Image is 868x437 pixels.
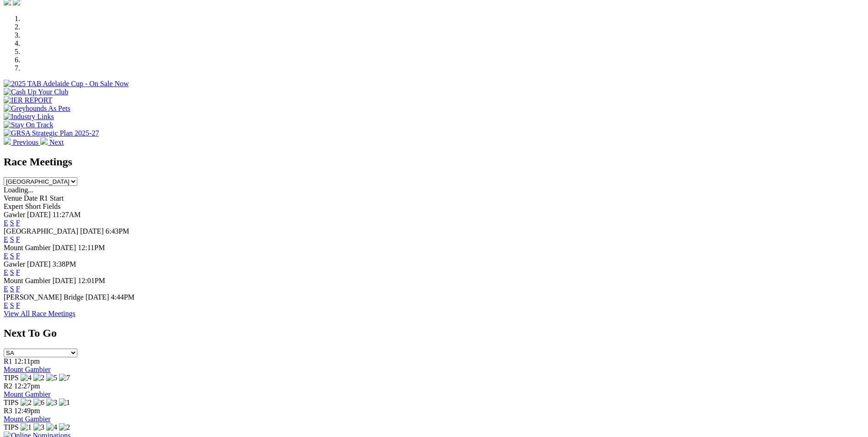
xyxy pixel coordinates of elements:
span: [GEOGRAPHIC_DATA] [4,227,78,235]
img: 3 [46,399,57,407]
img: Stay On Track [4,121,53,129]
span: Short [25,202,41,210]
img: 1 [21,423,32,432]
a: Mount Gambier [4,366,51,373]
span: Expert [4,202,23,210]
a: F [16,301,20,309]
span: [DATE] [53,244,76,251]
img: Cash Up Your Club [4,88,68,96]
span: R1 Start [39,194,64,202]
a: F [16,252,20,260]
a: S [10,301,14,309]
img: chevron-left-pager-white.svg [4,137,11,145]
img: Industry Links [4,113,54,121]
a: Mount Gambier [4,415,51,423]
span: TIPS [4,374,19,382]
a: S [10,235,14,243]
span: 11:27AM [53,211,81,218]
span: 12:11PM [78,244,105,251]
span: Mount Gambier [4,277,51,284]
a: E [4,285,8,293]
span: Gawler [4,260,25,268]
span: 12:49pm [14,407,40,415]
img: chevron-right-pager-white.svg [40,137,48,145]
a: F [16,235,20,243]
img: IER REPORT [4,96,52,104]
span: [PERSON_NAME] Bridge [4,293,84,301]
img: 2 [59,423,70,432]
span: 4:44PM [111,293,135,301]
span: [DATE] [27,211,51,218]
span: 3:38PM [53,260,76,268]
a: View All Race Meetings [4,310,75,317]
a: Mount Gambier [4,390,51,398]
a: E [4,268,8,276]
span: Mount Gambier [4,244,51,251]
a: S [10,219,14,227]
img: 4 [21,374,32,382]
img: 2025 TAB Adelaide Cup - On Sale Now [4,80,129,88]
img: GRSA Strategic Plan 2025-27 [4,129,99,137]
span: [DATE] [80,227,104,235]
h2: Race Meetings [4,156,864,168]
span: TIPS [4,423,19,431]
span: Next [49,138,64,146]
img: 2 [21,399,32,407]
a: E [4,219,8,227]
span: TIPS [4,399,19,406]
span: R1 [4,357,12,365]
span: Previous [13,138,38,146]
a: Previous [4,138,40,146]
a: E [4,252,8,260]
span: R3 [4,407,12,415]
a: Next [40,138,64,146]
img: Greyhounds As Pets [4,104,70,113]
span: [DATE] [27,260,51,268]
span: R2 [4,382,12,390]
span: 6:43PM [106,227,129,235]
span: [DATE] [86,293,109,301]
span: Loading... [4,186,33,194]
a: S [10,285,14,293]
span: Date [24,194,38,202]
img: 4 [46,423,57,432]
span: Venue [4,194,22,202]
a: F [16,219,20,227]
img: 3 [33,423,44,432]
h2: Next To Go [4,327,864,339]
a: S [10,252,14,260]
span: 12:01PM [78,277,105,284]
a: E [4,235,8,243]
span: Fields [43,202,60,210]
img: 2 [33,374,44,382]
a: F [16,285,20,293]
img: 1 [59,399,70,407]
img: 6 [33,399,44,407]
span: [DATE] [53,277,76,284]
span: 12:27pm [14,382,40,390]
span: Gawler [4,211,25,218]
a: F [16,268,20,276]
a: E [4,301,8,309]
span: 12:11pm [14,357,40,365]
img: 5 [46,374,57,382]
img: 7 [59,374,70,382]
a: S [10,268,14,276]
